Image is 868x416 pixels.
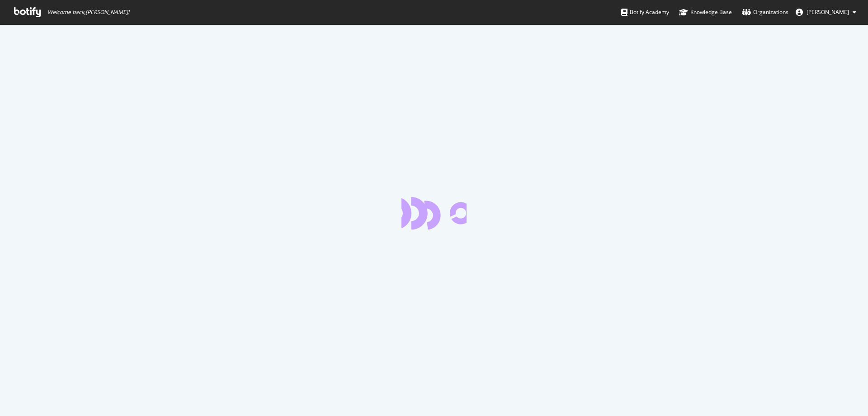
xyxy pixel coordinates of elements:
[401,197,467,230] div: animation
[679,8,732,17] div: Knowledge Base
[621,8,669,17] div: Botify Academy
[807,8,849,16] span: Axel Roth
[742,8,788,17] div: Organizations
[47,9,129,16] span: Welcome back, [PERSON_NAME] !
[788,5,863,19] button: [PERSON_NAME]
